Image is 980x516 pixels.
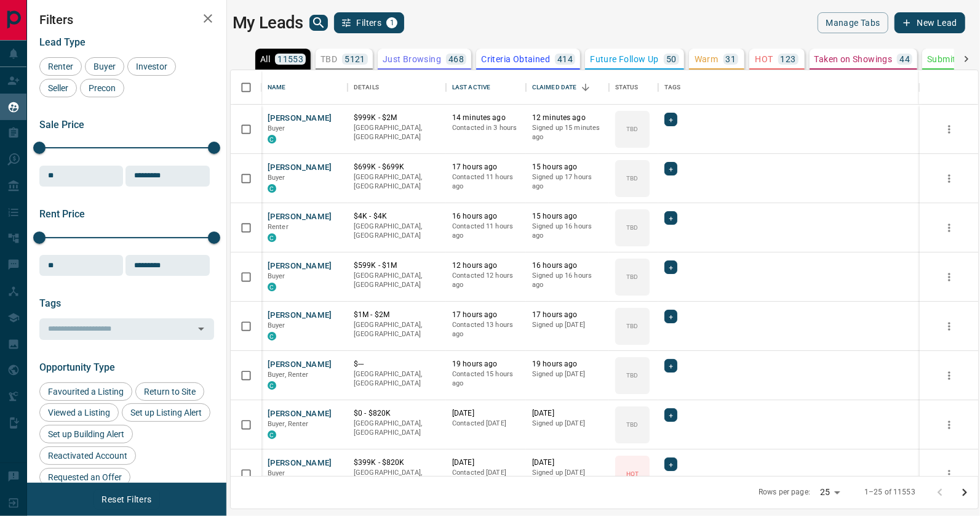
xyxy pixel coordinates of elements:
p: $699K - $699K [354,162,440,172]
p: [GEOGRAPHIC_DATA], [GEOGRAPHIC_DATA] [354,320,440,339]
p: Taken on Showings [815,55,893,63]
p: [GEOGRAPHIC_DATA], [GEOGRAPHIC_DATA] [354,172,440,191]
p: Contacted 11 hours ago [452,222,520,241]
div: Tags [664,70,681,105]
p: $999K - $2M [354,113,440,123]
p: [DATE] [452,408,520,419]
p: 44 [899,55,910,63]
div: + [664,260,677,274]
button: New Lead [894,12,965,33]
p: Warm [695,55,719,63]
span: Renter [44,62,78,71]
div: condos.ca [268,135,276,143]
span: Return to Site [140,387,200,397]
span: Favourited a Listing [44,387,128,397]
p: TBD [626,321,638,331]
p: 19 hours ago [532,359,603,369]
div: condos.ca [268,184,276,193]
div: Reactivated Account [39,446,136,465]
button: [PERSON_NAME] [268,211,332,223]
p: 14 minutes ago [452,113,520,123]
span: + [669,113,673,126]
span: + [669,310,673,323]
span: Rent Price [39,208,85,220]
button: more [940,317,958,336]
button: [PERSON_NAME] [268,408,332,420]
div: condos.ca [268,233,276,242]
div: Return to Site [135,382,204,401]
span: + [669,409,673,421]
p: 17 hours ago [532,310,603,320]
span: + [669,360,673,372]
div: Status [615,70,639,105]
p: [GEOGRAPHIC_DATA], [GEOGRAPHIC_DATA] [354,369,440,389]
p: 19 hours ago [452,359,520,369]
div: Requested an Offer [39,468,130,486]
p: 17 hours ago [452,310,520,320]
p: 31 [726,55,736,63]
div: Name [268,70,286,105]
button: more [940,465,958,483]
button: search button [309,15,328,31]
p: TBD [626,174,638,183]
div: + [664,458,677,471]
p: TBD [321,55,337,63]
p: 468 [448,55,464,63]
span: + [669,163,673,175]
span: + [669,261,673,273]
p: 123 [781,55,796,63]
p: 16 hours ago [532,260,603,271]
p: Just Browsing [383,55,441,63]
h1: My Leads [233,13,303,33]
p: Future Follow Up [590,55,658,63]
p: [GEOGRAPHIC_DATA], [GEOGRAPHIC_DATA] [354,271,440,290]
p: TBD [626,272,638,281]
p: $4K - $4K [354,211,440,222]
button: [PERSON_NAME] [268,458,332,469]
div: condos.ca [268,430,276,439]
span: Set up Building Alert [44,429,129,439]
p: 12 hours ago [452,260,520,271]
button: [PERSON_NAME] [268,310,332,321]
p: TBD [626,371,638,380]
p: $0 - $820K [354,408,440,419]
button: [PERSON_NAME] [268,260,332,272]
p: TBD [626,420,638,429]
p: [GEOGRAPHIC_DATA], [GEOGRAPHIC_DATA] [354,123,440,142]
span: Reactivated Account [44,451,132,461]
p: Contacted 11 hours ago [452,172,520,191]
p: Contacted in 3 hours [452,123,520,133]
p: Contacted [DATE] [452,419,520,429]
p: $1M - $2M [354,310,440,320]
p: Signed up [DATE] [532,419,603,429]
p: HOT [626,469,639,478]
div: Viewed a Listing [39,403,119,422]
div: Set up Listing Alert [122,403,210,422]
p: 15 hours ago [532,162,603,172]
p: Signed up 16 hours ago [532,271,603,290]
p: Rows per page: [759,487,810,498]
span: Investor [132,62,172,71]
span: Seller [44,83,73,93]
p: [DATE] [532,458,603,468]
p: 50 [666,55,677,63]
div: condos.ca [268,332,276,341]
div: condos.ca [268,381,276,390]
p: [GEOGRAPHIC_DATA], [GEOGRAPHIC_DATA] [354,468,440,487]
h2: Filters [39,12,214,27]
p: 11553 [277,55,303,63]
p: 15 hours ago [532,211,603,222]
div: Details [348,70,446,105]
p: 17 hours ago [452,162,520,172]
div: condos.ca [268,283,276,291]
div: Details [354,70,379,105]
p: Contacted 12 hours ago [452,271,520,290]
div: Buyer [85,57,124,76]
p: All [260,55,270,63]
button: more [940,268,958,286]
span: Renter [268,223,289,231]
p: Signed up 16 hours ago [532,222,603,241]
div: Claimed Date [526,70,609,105]
p: [DATE] [532,408,603,419]
button: Filters1 [334,12,405,33]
